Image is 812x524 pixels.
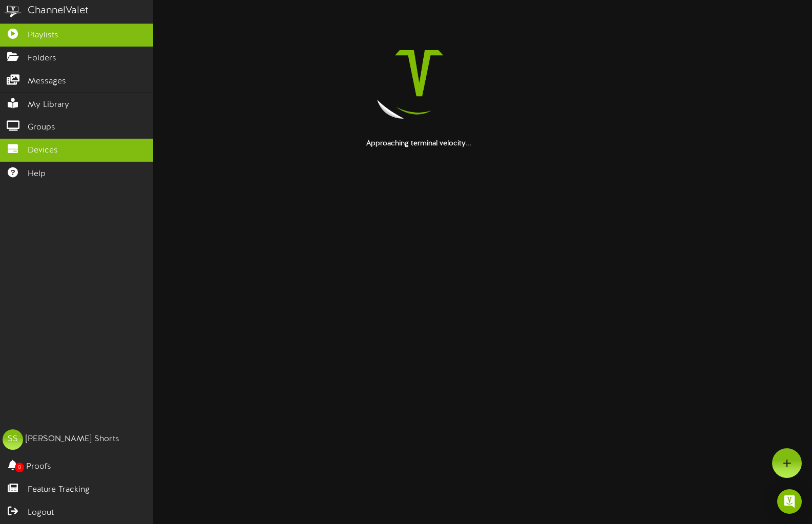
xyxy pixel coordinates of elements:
span: Groups [28,122,55,134]
div: ChannelValet [28,4,89,18]
span: Messages [28,76,66,88]
span: Proofs [26,461,51,473]
span: Help [28,168,46,180]
span: Devices [28,145,58,157]
span: Feature Tracking [28,484,90,496]
div: [PERSON_NAME] Shorts [26,433,119,445]
span: Logout [28,507,54,519]
div: Open Intercom Messenger [777,489,802,514]
span: 0 [15,463,24,472]
span: My Library [28,99,69,111]
img: loading-spinner-2.png [353,8,485,139]
span: Playlists [28,30,58,41]
span: Folders [28,53,56,64]
strong: Approaching terminal velocity... [366,140,471,147]
div: SS [3,429,23,450]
